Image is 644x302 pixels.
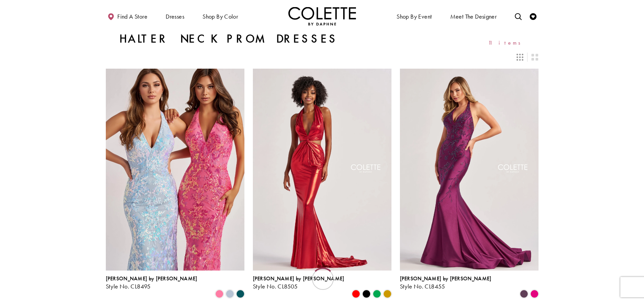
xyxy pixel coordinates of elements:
i: Gold [383,290,391,298]
img: Colette by Daphne [288,7,356,25]
div: Colette by Daphne Style No. CL8495 [106,276,197,290]
a: Visit Colette by Daphne Style No. CL8505 Page [253,69,391,270]
a: Check Wishlist [528,7,538,25]
span: Style No. CL8455 [400,282,445,290]
i: Cotton Candy [215,290,223,298]
i: Spruce [236,290,244,298]
span: Switch layout to 3 columns [517,54,523,61]
div: Layout Controls [102,50,543,65]
span: Shop By Event [395,7,433,25]
span: Switch layout to 2 columns [531,54,538,61]
span: [PERSON_NAME] by [PERSON_NAME] [106,275,197,282]
span: Meet the designer [450,13,497,20]
a: Meet the designer [449,7,499,25]
span: Style No. CL8505 [253,282,298,290]
div: Colette by Daphne Style No. CL8505 [253,276,344,290]
i: Black [362,290,371,298]
h1: Halter Neck Prom Dresses [119,32,338,46]
i: Red [352,290,360,298]
span: Dresses [166,13,184,20]
span: Shop By Event [397,13,432,20]
span: Shop by color [201,7,240,25]
span: Find a store [117,13,147,20]
i: Emerald [373,290,381,298]
span: Shop by color [202,13,238,20]
i: Lipstick Pink [530,290,539,298]
a: Visit Home Page [288,7,356,25]
a: Visit Colette by Daphne Style No. CL8495 Page [106,69,244,270]
a: Find a store [106,7,149,25]
span: 11 items [488,40,525,46]
span: Style No. CL8495 [106,282,151,290]
span: [PERSON_NAME] by [PERSON_NAME] [400,275,492,282]
a: Visit Colette by Daphne Style No. CL8455 Page [400,69,539,270]
a: Toggle search [513,7,523,25]
span: [PERSON_NAME] by [PERSON_NAME] [253,275,344,282]
span: Dresses [164,7,186,25]
i: Ice Blue [226,290,234,298]
i: Plum [520,290,528,298]
div: Colette by Daphne Style No. CL8455 [400,276,492,290]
